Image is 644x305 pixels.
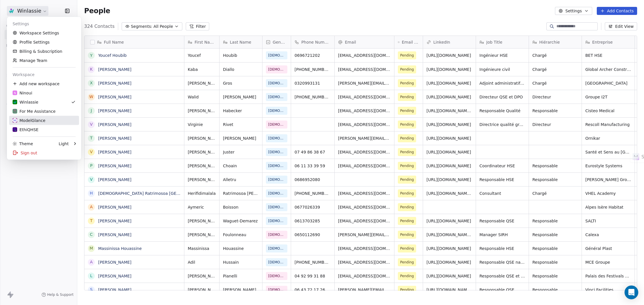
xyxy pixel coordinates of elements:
[9,79,79,88] div: Add new workspace
[9,28,79,38] a: Workspace Settings
[13,127,38,133] div: EthiQHSE
[9,9,14,14] img: logo_orange.svg
[13,118,17,123] img: Group%2011.png
[14,91,16,95] span: N
[13,99,38,105] div: Winlassie
[65,33,70,38] img: tab_keywords_by_traffic_grey.svg
[29,34,44,38] div: Domaine
[9,148,79,158] div: Sign out
[71,34,88,38] div: Mots-clés
[9,47,79,56] a: Billing & Subscription
[59,141,69,147] div: Light
[15,15,65,20] div: Domaine: [DOMAIN_NAME]
[9,70,79,79] div: Workspace
[23,33,28,38] img: tab_domain_overview_orange.svg
[9,15,14,20] img: website_grey.svg
[9,56,79,65] a: Manage Team
[13,108,56,114] div: For Me Assistance
[13,118,46,123] div: ModelGlance
[13,141,33,147] div: Theme
[9,38,79,47] a: Profile Settings
[13,90,32,96] div: Ninoui
[13,109,17,114] img: Monogramme%20For%20Me%20VERT.png
[13,100,17,104] img: Monogramme%20Winlassie_RVB_2%20COULEURS.png
[9,19,79,28] div: Settings
[16,9,28,14] div: v 4.0.24
[13,127,17,132] img: Monogramme%20EthiQHSE%20Couleur.png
